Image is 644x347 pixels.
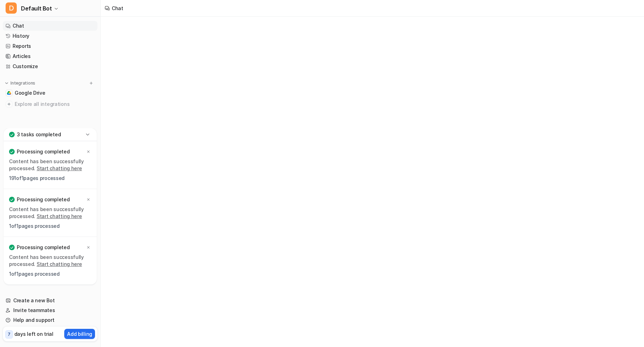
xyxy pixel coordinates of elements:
a: Customize [3,62,97,71]
p: 191 of 1 pages processed [9,175,91,182]
p: 3 tasks completed [17,131,61,138]
p: Content has been successfully processed. [9,206,91,220]
span: D [6,2,17,14]
button: Add billing [64,329,95,339]
a: Start chatting here [37,213,82,219]
a: Google DriveGoogle Drive [3,88,97,98]
p: Content has been successfully processed. [9,158,91,172]
span: Google Drive [15,89,45,96]
a: Start chatting here [37,165,82,171]
a: Help and support [3,315,97,325]
a: Chat [3,21,97,31]
img: expand menu [4,81,9,86]
p: Content has been successfully processed. [9,254,91,268]
a: History [3,31,97,41]
a: Invite teammates [3,305,97,315]
p: days left on trial [14,330,53,338]
p: Integrations [10,80,35,86]
a: Explore all integrations [3,99,97,109]
div: Chat [112,5,123,12]
p: 1 of 1 pages processed [9,223,91,230]
p: Processing completed [17,244,69,251]
p: 1 of 1 pages processed [9,270,91,277]
p: Processing completed [17,196,69,203]
a: Articles [3,51,97,61]
a: Create a new Bot [3,296,97,305]
p: Add billing [67,330,92,338]
a: Reports [3,41,97,51]
span: Default Bot [21,3,52,13]
p: Processing completed [17,148,69,155]
span: Explore all integrations [15,99,95,110]
img: explore all integrations [6,101,13,108]
img: Google Drive [7,91,11,95]
a: Start chatting here [37,261,82,267]
p: 7 [8,331,10,338]
button: Integrations [3,80,37,87]
img: menu_add.svg [89,81,94,86]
